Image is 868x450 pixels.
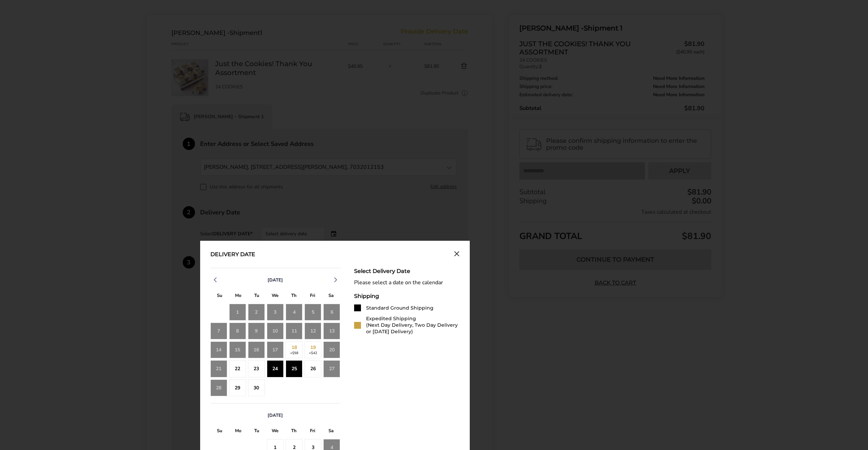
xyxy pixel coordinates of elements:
div: T [247,291,266,302]
button: [DATE] [265,277,286,283]
div: S [322,426,340,437]
div: Delivery Date [210,251,255,259]
div: Please select a date on the calendar [354,279,459,286]
button: Close calendar [454,251,459,259]
div: Expedited Shipping (Next Day Delivery, Two Day Delivery or [DATE] Delivery) [366,315,459,335]
div: W [266,291,284,302]
div: F [303,426,322,437]
div: S [210,426,229,437]
span: [DATE] [268,412,283,418]
div: F [303,291,322,302]
div: M [229,426,247,437]
div: T [247,426,266,437]
div: M [229,291,247,302]
button: [DATE] [265,412,286,418]
div: T [285,291,303,302]
span: [DATE] [268,277,283,283]
div: Standard Ground Shipping [366,305,433,311]
div: Shipping [354,293,459,299]
div: Select Delivery Date [354,268,459,274]
div: T [285,426,303,437]
div: W [266,426,284,437]
div: S [210,291,229,302]
div: S [322,291,340,302]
